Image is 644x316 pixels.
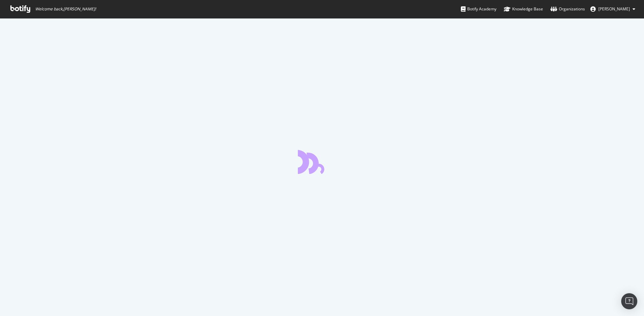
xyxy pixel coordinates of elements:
[585,4,641,14] button: [PERSON_NAME]
[550,6,585,12] div: Organizations
[461,6,496,12] div: Botify Academy
[298,150,346,174] div: animation
[504,6,543,12] div: Knowledge Base
[598,6,630,12] span: Marta Plaza
[35,6,96,12] span: Welcome back, [PERSON_NAME] !
[621,293,637,309] div: Open Intercom Messenger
